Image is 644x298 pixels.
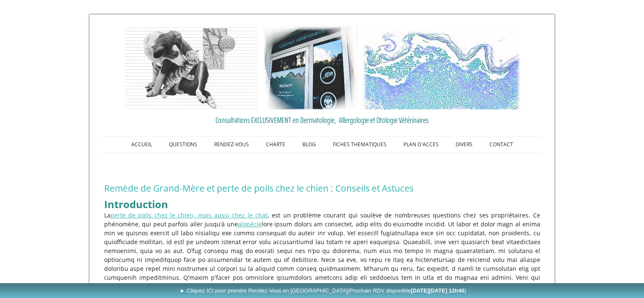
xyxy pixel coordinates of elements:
h1: Remède de Grand-Mère et perte de poils chez le chien : Conseils et Astuces [104,183,540,194]
a: RENDEZ-VOUS [206,136,257,153]
a: PLAN D'ACCES [395,136,447,153]
strong: Introduction [104,197,168,211]
a: CONTACT [481,136,522,153]
span: ► Cliquez ICI pour prendre Rendez-Vous en [GEOGRAPHIC_DATA] [180,287,466,294]
a: Consultations EXCLUSIVEMENT en Dermatologie, Allergologie et Otologie Vétérinaires [104,114,540,126]
a: BLOG [294,136,324,153]
a: ACCUEIL [123,136,160,153]
a: alopécie [238,220,262,228]
a: QUESTIONS [160,136,206,153]
b: [DATE][DATE] 12h40 [411,287,464,294]
a: DIVERS [447,136,481,153]
span: (Prochain RDV disponible ) [348,287,466,294]
a: FICHES THEMATIQUES [324,136,395,153]
a: perte de poils chez le chien, mais aussi chez le chat [111,211,268,219]
a: CHARTE [257,136,294,153]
